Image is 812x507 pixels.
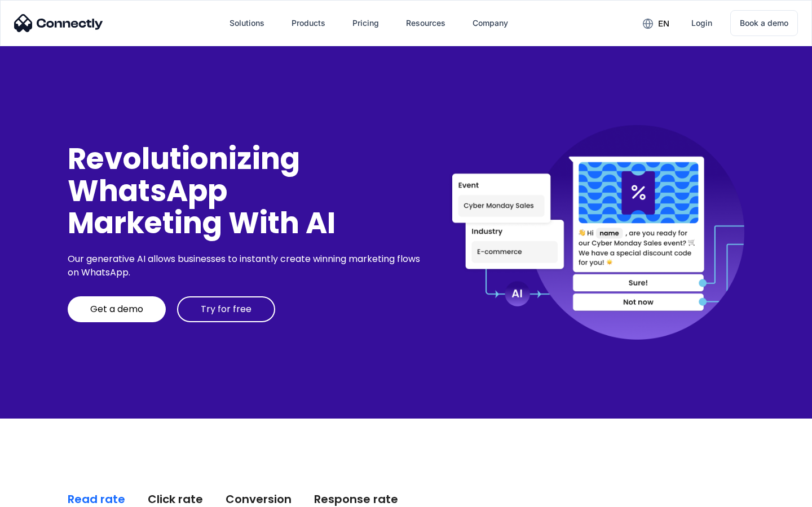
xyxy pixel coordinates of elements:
a: Get a demo [68,296,166,322]
div: Read rate [68,491,125,507]
div: Company [473,15,508,31]
div: Our generative AI allows businesses to instantly create winning marketing flows on WhatsApp. [68,252,424,279]
div: Conversion [226,491,292,507]
div: Click rate [148,491,203,507]
div: Pricing [352,15,379,31]
div: Get a demo [90,304,143,315]
div: Revolutionizing WhatsApp Marketing With AI [68,143,424,239]
div: Login [691,15,712,31]
a: Login [682,10,721,37]
div: Response rate [314,491,398,507]
div: Solutions [230,15,264,31]
a: Try for free [177,296,275,322]
a: Pricing [343,10,388,37]
div: Resources [406,15,445,31]
div: Try for free [201,304,251,315]
div: en [658,16,669,32]
div: Products [292,15,325,31]
img: Connectly Logo [14,14,103,32]
a: Book a demo [730,10,798,36]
